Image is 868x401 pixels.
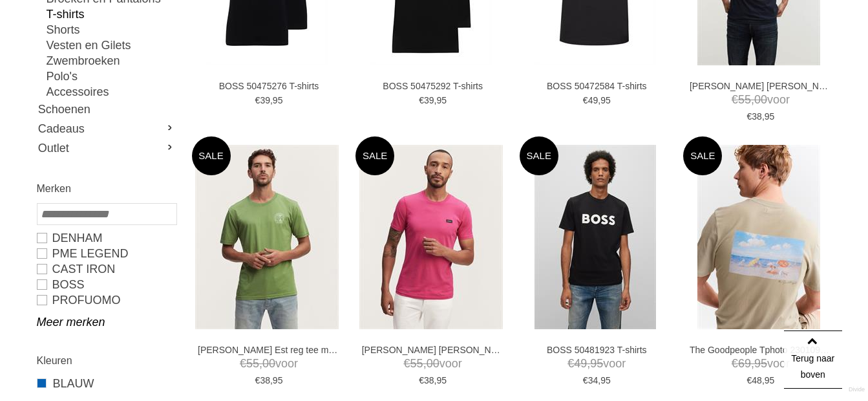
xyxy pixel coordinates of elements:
[47,38,176,53] a: Vesten en Gilets
[37,314,176,330] a: Meer merken
[436,95,447,105] span: 95
[752,375,762,385] span: 48
[690,344,832,356] a: The Goodpeople Tphoto 23010911 T-shirts
[37,138,176,158] a: Outlet
[525,80,668,92] a: BOSS 50472584 T-shirts
[600,95,611,105] span: 95
[535,145,656,329] img: BOSS 50481923 T-shirts
[240,357,246,370] span: €
[270,95,273,105] span: ,
[574,357,587,370] span: 49
[255,375,260,385] span: €
[37,277,176,292] a: BOSS
[738,357,751,370] span: 69
[246,357,259,370] span: 55
[754,93,767,106] span: 00
[37,352,176,369] h2: Kleuren
[259,357,262,370] span: ,
[262,357,275,370] span: 00
[37,261,176,277] a: CAST IRON
[424,95,434,105] span: 39
[198,344,340,356] a: [PERSON_NAME] Est reg tee moj T-shirts
[751,357,754,370] span: ,
[762,111,765,122] span: ,
[752,111,762,122] span: 38
[47,53,176,69] a: Zwembroeken
[849,382,865,398] a: Divide
[47,6,176,22] a: T-shirts
[587,357,590,370] span: ,
[359,145,503,329] img: DENHAM Denham slim tee moj T-shirts
[37,180,176,197] h2: Merken
[427,357,439,370] span: 00
[690,80,832,92] a: [PERSON_NAME] [PERSON_NAME] slim tee moj T-shirts
[404,357,410,370] span: €
[419,95,424,105] span: €
[784,331,842,389] a: Terug naar boven
[47,22,176,38] a: Shorts
[598,375,600,385] span: ,
[260,375,270,385] span: 38
[567,357,574,370] span: €
[436,375,447,385] span: 95
[765,375,775,385] span: 95
[37,230,176,246] a: DENHAM
[273,375,283,385] span: 95
[697,145,820,329] img: The Goodpeople Tphoto 23010911 T-shirts
[765,111,775,122] span: 95
[37,119,176,138] a: Cadeaus
[47,84,176,100] a: Accessoires
[424,375,434,385] span: 38
[747,111,752,122] span: €
[37,292,176,308] a: PROFUOMO
[751,93,754,106] span: ,
[598,95,600,105] span: ,
[362,344,504,356] a: [PERSON_NAME] [PERSON_NAME] slim tee moj T-shirts
[762,375,765,385] span: ,
[690,92,832,108] span: voor
[434,375,437,385] span: ,
[732,357,738,370] span: €
[47,69,176,84] a: Polo's
[434,95,437,105] span: ,
[270,375,273,385] span: ,
[198,80,340,92] a: BOSS 50475276 T-shirts
[525,356,668,372] span: voor
[747,375,752,385] span: €
[690,356,832,372] span: voor
[255,95,260,105] span: €
[583,375,588,385] span: €
[410,357,423,370] span: 55
[37,100,176,119] a: Schoenen
[195,145,339,329] img: DENHAM Est reg tee moj T-shirts
[588,375,598,385] span: 34
[525,344,668,356] a: BOSS 50481923 T-shirts
[754,357,767,370] span: 95
[37,375,176,392] a: BLAUW
[37,246,176,261] a: PME LEGEND
[590,357,603,370] span: 95
[600,375,611,385] span: 95
[260,95,270,105] span: 39
[738,93,751,106] span: 55
[732,93,738,106] span: €
[362,356,504,372] span: voor
[588,95,598,105] span: 49
[362,80,504,92] a: BOSS 50475292 T-shirts
[583,95,588,105] span: €
[273,95,283,105] span: 95
[419,375,424,385] span: €
[423,357,427,370] span: ,
[198,356,340,372] span: voor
